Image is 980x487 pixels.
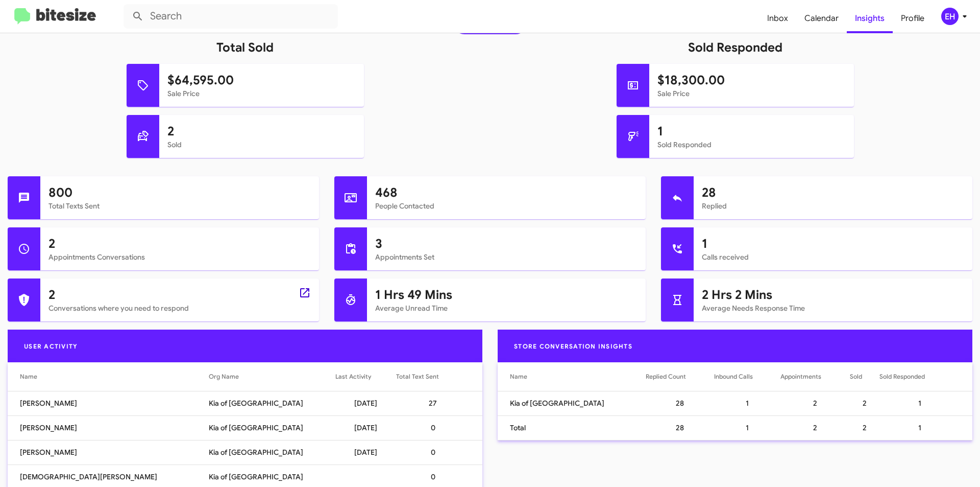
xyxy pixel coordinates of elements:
[714,372,753,382] div: Inbound Calls
[714,372,780,382] div: Inbound Calls
[796,4,847,33] a: Calendar
[850,372,862,382] div: Sold
[759,4,796,33] a: Inbox
[657,88,846,99] mat-card-subtitle: Sale Price
[510,372,527,382] div: Name
[780,415,850,440] td: 2
[702,252,964,262] mat-card-subtitle: Calls received
[702,201,964,211] mat-card-subtitle: Replied
[780,372,850,382] div: Appointments
[335,372,371,382] div: Last Activity
[498,415,646,440] td: Total
[396,372,439,382] div: Total Text Sent
[396,440,482,465] td: 0
[714,391,780,415] td: 1
[8,440,209,465] td: [PERSON_NAME]
[879,372,960,382] div: Sold Responded
[167,123,356,140] h1: 2
[702,184,964,201] h1: 28
[48,184,311,201] h1: 800
[714,415,780,440] td: 1
[20,372,37,382] div: Name
[490,39,980,56] h1: Sold Responded
[167,140,356,150] mat-card-subtitle: Sold
[657,140,846,150] mat-card-subtitle: Sold Responded
[48,287,311,303] h1: 2
[893,4,933,33] a: Profile
[941,8,959,25] div: EH
[124,4,338,29] input: Search
[657,123,846,140] h1: 1
[780,372,821,382] div: Appointments
[209,391,336,415] td: Kia of [GEOGRAPHIC_DATA]
[646,372,686,382] div: Replied Count
[646,415,714,440] td: 28
[375,287,638,303] h1: 1 Hrs 49 Mins
[8,391,209,415] td: [PERSON_NAME]
[209,372,239,382] div: Org Name
[646,372,714,382] div: Replied Count
[8,415,209,440] td: [PERSON_NAME]
[335,440,396,465] td: [DATE]
[396,372,470,382] div: Total Text Sent
[879,415,972,440] td: 1
[506,342,641,350] span: Store Conversation Insights
[879,391,972,415] td: 1
[16,342,86,350] span: User Activity
[375,236,638,252] h1: 3
[375,201,638,211] mat-card-subtitle: People Contacted
[850,415,879,440] td: 2
[850,372,879,382] div: Sold
[933,8,969,25] button: EH
[375,252,638,262] mat-card-subtitle: Appointments Set
[847,4,893,33] a: Insights
[702,236,964,252] h1: 1
[335,372,396,382] div: Last Activity
[396,415,482,440] td: 0
[167,72,356,88] h1: $64,595.00
[209,415,336,440] td: Kia of [GEOGRAPHIC_DATA]
[657,72,846,88] h1: $18,300.00
[209,440,336,465] td: Kia of [GEOGRAPHIC_DATA]
[335,415,396,440] td: [DATE]
[48,303,311,313] mat-card-subtitle: Conversations where you need to respond
[646,391,714,415] td: 28
[167,88,356,99] mat-card-subtitle: Sale Price
[498,391,646,415] td: Kia of [GEOGRAPHIC_DATA]
[375,184,638,201] h1: 468
[335,391,396,415] td: [DATE]
[375,303,638,313] mat-card-subtitle: Average Unread Time
[879,372,925,382] div: Sold Responded
[702,303,964,313] mat-card-subtitle: Average Needs Response Time
[780,391,850,415] td: 2
[48,236,311,252] h1: 2
[48,201,311,211] mat-card-subtitle: Total Texts Sent
[396,391,482,415] td: 27
[209,372,336,382] div: Org Name
[20,372,209,382] div: Name
[850,391,879,415] td: 2
[48,252,311,262] mat-card-subtitle: Appointments Conversations
[702,287,964,303] h1: 2 Hrs 2 Mins
[510,372,646,382] div: Name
